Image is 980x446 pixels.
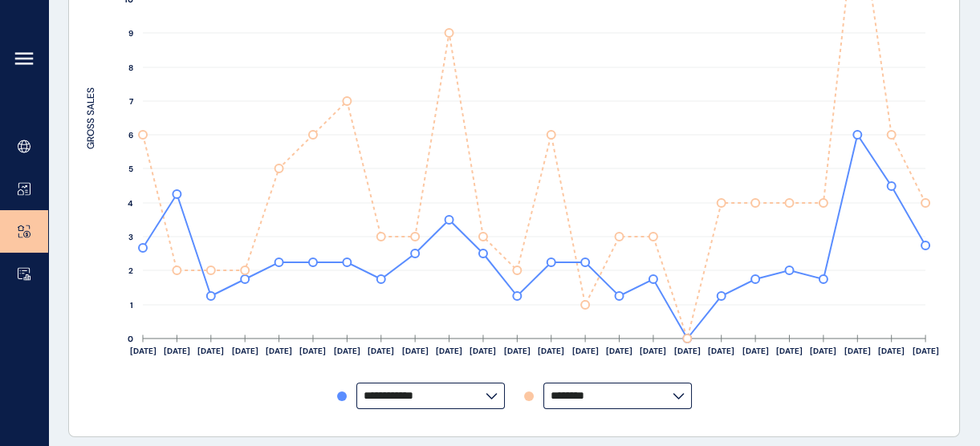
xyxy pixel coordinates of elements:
text: [DATE] [266,346,292,356]
text: [DATE] [436,346,462,356]
text: [DATE] [470,346,496,356]
text: [DATE] [197,346,224,356]
text: [DATE] [504,346,531,356]
text: 8 [128,63,133,73]
text: [DATE] [164,346,190,356]
text: [DATE] [878,346,905,356]
text: 0 [128,334,133,344]
text: 1 [130,300,133,310]
text: [DATE] [913,346,939,356]
text: 5 [128,164,133,174]
text: [DATE] [572,346,599,356]
text: [DATE] [776,346,803,356]
text: [DATE] [708,346,734,356]
text: 7 [129,96,134,107]
text: 9 [128,28,133,39]
text: 3 [128,232,133,242]
text: [DATE] [640,346,666,356]
text: GROSS SALES [84,87,97,149]
text: [DATE] [810,346,836,356]
text: [DATE] [742,346,769,356]
text: 6 [128,130,133,140]
text: [DATE] [402,346,429,356]
text: [DATE] [606,346,632,356]
text: 4 [128,198,133,209]
text: [DATE] [232,346,258,356]
text: [DATE] [368,346,394,356]
text: [DATE] [844,346,871,356]
text: [DATE] [130,346,157,356]
text: 2 [128,266,133,276]
text: [DATE] [674,346,701,356]
text: [DATE] [334,346,360,356]
text: [DATE] [299,346,326,356]
text: [DATE] [538,346,564,356]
